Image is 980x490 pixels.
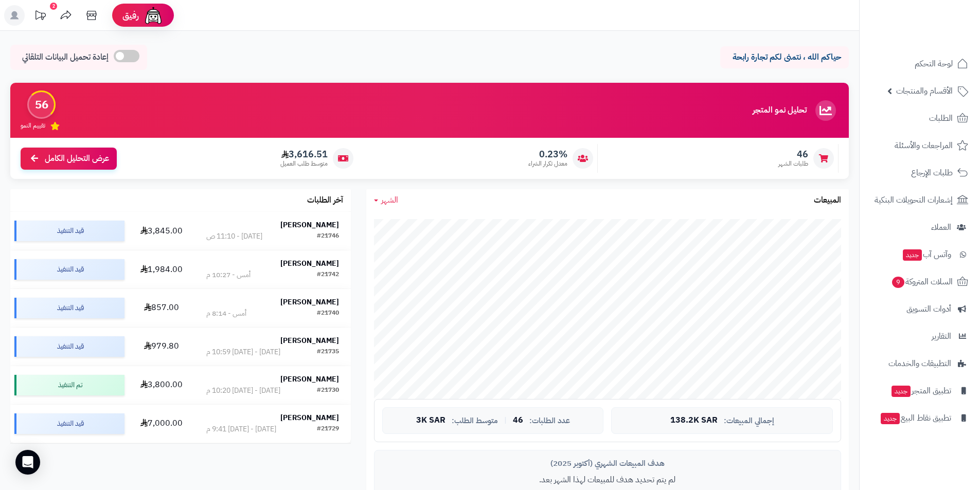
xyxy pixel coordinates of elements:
span: | [504,416,507,424]
a: المراجعات والأسئلة [866,133,974,158]
div: أمس - 8:14 م [206,308,246,319]
span: تطبيق نقاط البيع [880,411,951,425]
strong: [PERSON_NAME] [280,412,339,423]
div: قيد التنفيذ [14,413,124,434]
span: المراجعات والأسئلة [895,138,953,153]
span: عرض التحليل الكامل [45,153,109,165]
span: الشهر [381,194,398,206]
div: 2 [50,3,57,10]
div: #21746 [317,231,339,242]
a: عرض التحليل الكامل [21,148,117,170]
span: تقييم النمو [21,121,45,130]
div: Open Intercom Messenger [15,450,40,475]
span: طلبات الإرجاع [911,166,953,180]
div: قيد التنفيذ [14,298,124,318]
strong: [PERSON_NAME] [280,220,339,230]
div: قيد التنفيذ [14,336,124,357]
a: طلبات الإرجاع [866,160,974,185]
a: أدوات التسويق [866,297,974,321]
img: ai-face.png [143,5,164,26]
a: إشعارات التحويلات البنكية [866,188,974,212]
span: إشعارات التحويلات البنكية [875,193,953,207]
strong: [PERSON_NAME] [280,374,339,385]
span: جديد [881,413,900,424]
td: 3,845.00 [129,212,194,250]
span: 46 [778,149,808,160]
a: الشهر [374,194,398,206]
td: 3,800.00 [129,366,194,404]
span: تطبيق المتجر [890,384,951,398]
strong: [PERSON_NAME] [280,258,339,269]
a: وآتس آبجديد [866,242,974,267]
a: تطبيق نقاط البيعجديد [866,406,974,430]
p: حياكم الله ، نتمنى لكم تجارة رابحة [728,51,841,63]
a: التقارير [866,324,974,349]
span: وآتس آب [902,247,951,262]
div: [DATE] - [DATE] 10:20 م [206,386,280,396]
div: [DATE] - [DATE] 10:59 م [206,347,280,357]
td: 1,984.00 [129,250,194,288]
span: السلات المتروكة [891,275,953,289]
td: 979.80 [129,328,194,366]
span: لوحة التحكم [915,57,953,71]
div: [DATE] - 11:10 ص [206,231,262,242]
span: معدل تكرار الشراء [528,159,567,168]
strong: [PERSON_NAME] [280,297,339,307]
strong: [PERSON_NAME] [280,335,339,346]
a: لوحة التحكم [866,51,974,76]
span: التطبيقات والخدمات [888,356,951,371]
div: #21729 [317,424,339,434]
div: قيد التنفيذ [14,221,124,241]
div: #21742 [317,270,339,280]
span: متوسط طلب العميل [280,159,328,168]
h3: تحليل نمو المتجر [753,106,807,115]
span: التقارير [932,329,951,343]
span: 46 [513,416,523,425]
span: عدد الطلبات: [529,416,570,425]
p: لم يتم تحديد هدف للمبيعات لهذا الشهر بعد. [382,474,833,486]
td: 857.00 [129,289,194,327]
span: إعادة تحميل البيانات التلقائي [22,51,109,63]
a: تطبيق المتجرجديد [866,378,974,403]
span: 138.2K SAR [670,416,718,425]
a: الطلبات [866,106,974,131]
span: طلبات الشهر [778,159,808,168]
span: الطلبات [929,111,953,125]
div: #21735 [317,347,339,357]
div: أمس - 10:27 م [206,270,251,280]
div: قيد التنفيذ [14,259,124,280]
span: جديد [892,386,911,397]
span: جديد [903,249,922,261]
span: إجمالي المبيعات: [724,416,774,425]
span: رفيق [122,9,139,22]
a: العملاء [866,215,974,240]
a: تحديثات المنصة [27,5,53,28]
span: 9 [892,277,904,288]
div: هدف المبيعات الشهري (أكتوبر 2025) [382,458,833,469]
span: 3K SAR [416,416,446,425]
span: العملاء [931,220,951,234]
a: التطبيقات والخدمات [866,351,974,376]
div: [DATE] - [DATE] 9:41 م [206,424,276,434]
div: تم التنفيذ [14,375,124,395]
div: #21740 [317,308,339,319]
span: أدوات التسويق [906,302,951,316]
span: 3,616.51 [280,149,328,160]
div: #21730 [317,386,339,396]
a: السلات المتروكة9 [866,269,974,294]
span: الأقسام والمنتجات [896,84,953,98]
span: 0.23% [528,149,567,160]
td: 7,000.00 [129,405,194,443]
span: متوسط الطلب: [452,416,498,425]
h3: آخر الطلبات [307,196,343,205]
h3: المبيعات [814,196,841,205]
